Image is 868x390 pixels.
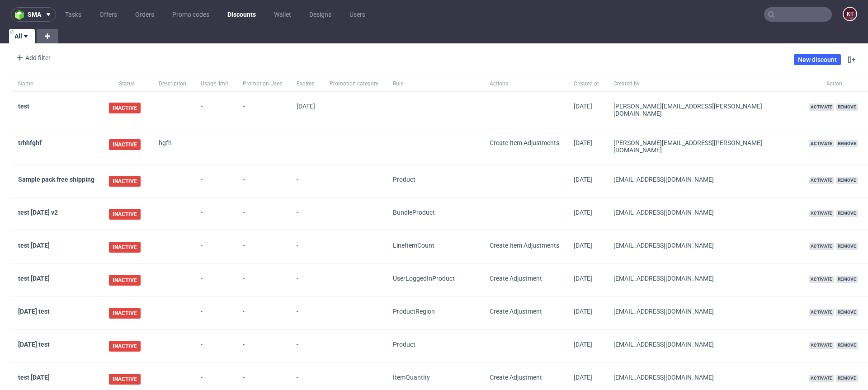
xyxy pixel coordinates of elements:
[201,209,228,220] span: -
[9,29,35,43] a: All
[794,54,841,65] a: New discount
[809,140,834,147] span: Activate
[201,374,228,385] span: -
[490,374,542,381] span: Create Adjustment
[18,103,29,110] a: test
[297,80,315,88] span: Expires
[243,80,282,88] span: Promotion Uses
[574,80,599,88] span: Created at
[297,103,315,110] span: [DATE]
[490,139,559,146] span: Create Item Adjustments
[836,177,858,184] span: Remove
[18,275,50,282] a: test [DATE]
[297,139,315,154] span: -
[393,80,475,88] span: Rule
[243,275,282,286] span: -
[613,209,794,216] div: [EMAIL_ADDRESS][DOMAIN_NAME]
[109,103,141,113] span: INACTIVE
[613,341,794,348] div: [EMAIL_ADDRESS][DOMAIN_NAME]
[574,374,592,381] span: [DATE]
[297,275,315,286] span: -
[330,80,378,88] span: Promotion category
[613,308,794,315] div: [EMAIL_ADDRESS][DOMAIN_NAME]
[15,9,28,20] img: logo
[297,341,315,352] span: -
[159,80,186,88] span: Description
[836,309,858,316] span: Remove
[393,374,430,381] span: ItemQuantity
[201,176,228,187] span: -
[574,242,592,249] span: [DATE]
[18,80,94,88] span: Name
[159,139,186,146] div: hgfh
[490,80,559,88] span: Actions
[201,242,228,253] span: -
[574,308,592,315] span: [DATE]
[844,8,856,20] figcaption: KT
[109,341,141,352] span: INACTIVE
[836,210,858,217] span: Remove
[18,242,50,249] a: test [DATE]
[809,177,834,184] span: Activate
[18,308,50,315] a: [DATE] test
[297,242,315,253] span: -
[574,341,592,348] span: [DATE]
[574,209,592,216] span: [DATE]
[201,139,228,154] span: -
[201,275,228,286] span: -
[809,375,834,382] span: Activate
[109,139,141,150] span: INACTIVE
[809,80,860,88] span: Action
[109,308,141,319] span: INACTIVE
[490,308,542,315] span: Create Adjustment
[809,276,834,283] span: Activate
[269,7,297,22] a: Wallet
[297,176,315,187] span: -
[13,51,52,65] div: Add filter
[613,176,794,183] div: [EMAIL_ADDRESS][DOMAIN_NAME]
[613,275,794,282] div: [EMAIL_ADDRESS][DOMAIN_NAME]
[109,374,141,385] span: INACTIVE
[109,275,141,286] span: INACTIVE
[574,139,592,146] span: [DATE]
[809,342,834,349] span: Activate
[393,308,435,315] span: Product Region
[574,103,592,110] span: [DATE]
[809,103,834,111] span: Activate
[94,7,123,22] a: Offers
[613,374,794,381] div: [EMAIL_ADDRESS][DOMAIN_NAME]
[201,103,228,117] span: -
[28,11,41,18] span: sma
[613,242,794,249] div: [EMAIL_ADDRESS][DOMAIN_NAME]
[109,176,141,187] span: INACTIVE
[304,7,337,22] a: Designs
[222,7,261,22] a: Discounts
[18,209,58,216] a: test [DATE] v2
[809,309,834,316] span: Activate
[243,242,282,253] span: -
[836,276,858,283] span: Remove
[243,341,282,352] span: -
[393,176,415,183] span: Product
[344,7,371,22] a: Users
[809,210,834,217] span: Activate
[574,176,592,183] span: [DATE]
[613,103,794,117] div: [PERSON_NAME][EMAIL_ADDRESS][PERSON_NAME][DOMAIN_NAME]
[18,176,94,183] a: Sample pack free shipping
[201,308,228,319] span: -
[18,374,50,381] a: test [DATE]
[836,243,858,250] span: Remove
[11,7,56,22] button: sma
[109,80,144,88] span: Status
[490,242,559,249] span: Create Item Adjustments
[167,7,215,22] a: Promo codes
[490,275,542,282] span: Create Adjustment
[109,209,141,220] span: INACTIVE
[243,176,282,187] span: -
[243,374,282,385] span: -
[297,308,315,319] span: -
[243,209,282,220] span: -
[297,209,315,220] span: -
[809,243,834,250] span: Activate
[393,209,435,216] span: Bundle Product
